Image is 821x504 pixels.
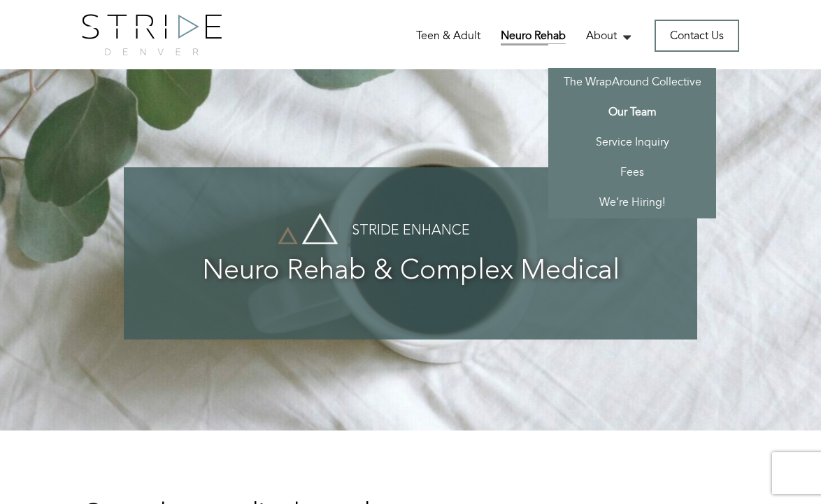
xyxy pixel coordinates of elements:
a: Service Inquiry [548,128,716,158]
a: Teen & Adult [416,28,480,43]
a: Neuro Rehab [501,28,566,45]
h4: Stride Enhance [152,223,669,239]
a: Fees [548,158,716,188]
h3: Neuro Rehab & Complex Medical [152,256,669,287]
a: The WrapAround Collective [548,68,716,98]
img: logo.png [82,14,222,55]
a: We’re Hiring! [548,188,716,218]
a: Our Team [548,98,716,128]
a: About [586,28,634,43]
a: Contact Us [655,20,739,52]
